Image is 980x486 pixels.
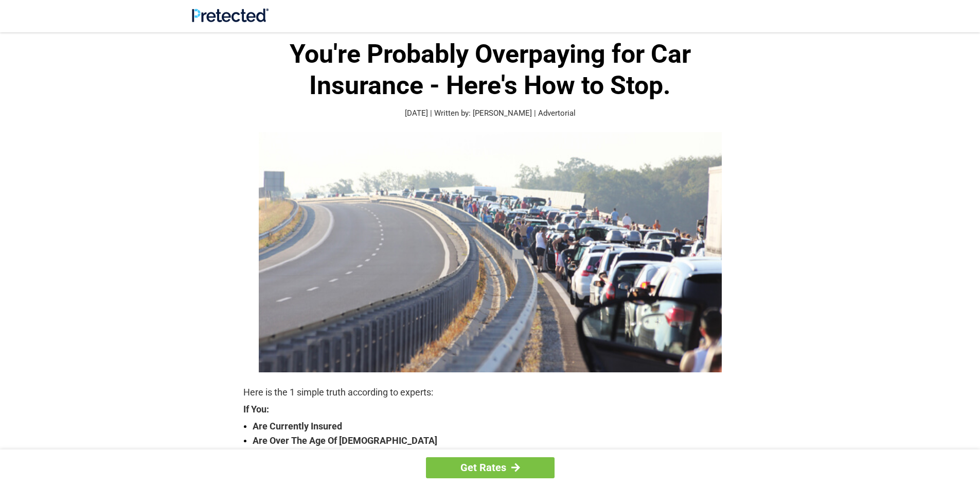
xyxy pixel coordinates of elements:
strong: If You: [243,405,737,414]
strong: Are Currently Insured [253,419,737,434]
h1: You're Probably Overpaying for Car Insurance - Here's How to Stop. [243,39,737,101]
strong: Drive Less Than 50 Miles Per Day [253,448,737,462]
a: Get Rates [426,457,555,478]
strong: Are Over The Age Of [DEMOGRAPHIC_DATA] [253,434,737,448]
a: Site Logo [192,14,269,24]
img: Site Logo [192,8,269,22]
p: Here is the 1 simple truth according to experts: [243,385,737,400]
p: [DATE] | Written by: [PERSON_NAME] | Advertorial [243,107,737,119]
